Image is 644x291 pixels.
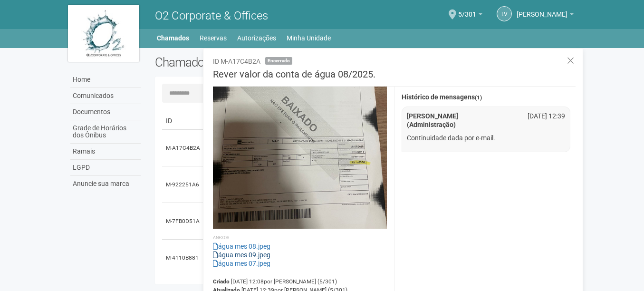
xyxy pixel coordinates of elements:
td: ID [162,112,205,130]
span: por [PERSON_NAME] (5/301) [264,278,337,285]
span: (1) [475,94,482,101]
a: Autorizações [237,31,276,45]
div: [DATE] 12:39 [515,112,572,120]
span: Encerrado [265,57,292,65]
a: água mes 07.jpeg [213,260,270,267]
a: LGPD [70,160,141,176]
span: O2 Corporate & Offices [155,9,268,22]
td: M-A17C4B2A [162,130,205,166]
span: ID M-A17C4B2A [213,58,260,65]
strong: Histórico de mensagens [402,94,482,101]
img: logo.jpg [68,5,139,62]
li: Anexos [213,233,387,242]
span: [DATE] 12:08 [231,278,337,285]
strong: Criado [213,278,230,285]
a: Chamados [157,31,189,45]
a: Minha Unidade [287,31,331,45]
a: [PERSON_NAME] [517,12,574,19]
span: Luis Vasconcelos Porto Fernandes [517,1,567,18]
h3: Rever valor da conta de água 08/2025. [213,69,576,87]
a: água mes 08.jpeg [213,242,270,250]
a: Anuncie sua marca [70,176,141,192]
a: Comunicados [70,88,141,104]
a: Reservas [200,31,227,45]
a: Grade de Horários dos Ônibus [70,120,141,144]
a: água mes 09.jpeg [213,251,270,259]
a: 5/301 [458,12,482,19]
p: Continuidade dada por e-mail. [407,134,566,142]
a: Home [70,72,141,88]
h2: Chamados [155,55,322,69]
a: Documentos [70,104,141,120]
td: M-7FB0D51A [162,203,205,240]
a: LV [497,6,512,21]
td: M-922251A6 [162,166,205,203]
td: M-4110B881 [162,240,205,276]
strong: [PERSON_NAME] (Administração) [407,112,458,128]
span: 5/301 [458,1,476,18]
a: Ramais [70,144,141,160]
